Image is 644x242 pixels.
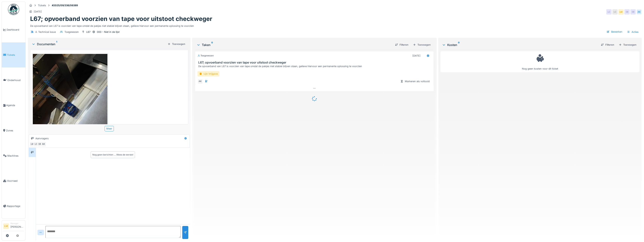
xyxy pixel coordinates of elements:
a: Zones [2,118,25,143]
sup: 1 [56,42,57,46]
div: Toevoegen [166,41,187,47]
span: Rapportage [7,204,24,208]
a: Agenda [2,93,25,118]
div: LM [30,142,35,147]
span: Onderhoud [7,78,24,82]
div: Meer [105,126,114,131]
div: Toevoegen [617,42,638,47]
span: Zones [6,129,24,132]
div: AK [41,142,46,147]
a: Rapportage [2,194,25,219]
span: Tickets [7,53,24,57]
span: Voorraad [7,179,24,183]
sup: 0 [458,43,460,47]
div: De opvoerband van L67 is voorzien van tape omdat de pakjes niet stabiel blijven staan, gelieve hi... [198,64,432,68]
div: AK [636,9,642,15]
div: 000 - Niet in de lijst [97,30,119,34]
div: Filteren [394,42,410,47]
div: GE [37,142,42,147]
div: Documenten [32,42,166,46]
div: [DATE] [412,54,420,57]
a: Voorraad [2,168,25,194]
a: LM Manager[PERSON_NAME] [3,222,24,231]
a: Machines [2,143,25,168]
div: AK [198,79,203,84]
div: LC [612,9,618,15]
h1: L67; opvoerband voorzien van tape voor uitstoot checkweger [30,15,212,22]
div: Toegewezen [198,54,214,57]
strong: #2025/09/336/06389 [50,4,79,7]
div: 4. Technical issue [35,30,56,34]
sup: 0 [211,43,213,47]
img: Badge_color-CXgf-gQk.svg [8,4,19,15]
div: L67 [86,30,90,34]
div: Bewerken [605,29,624,34]
div: Toevoegen [411,42,432,47]
img: 40fv3tttj72j3osnznom6vocaq61 [33,54,107,153]
div: LM [618,9,624,15]
span: Agenda [6,103,24,107]
div: Aanvragers [35,137,49,140]
li: [PERSON_NAME] [10,222,24,230]
h3: L67; opvoerband voorzien van tape voor uitstoot checkweger [198,61,432,64]
div: Nog geen berichten … Wees de eerste! [92,153,133,156]
div: [DATE] [34,10,42,13]
div: LC [33,142,39,147]
div: Toegewezen [64,30,79,34]
span: Dashboard [7,28,24,31]
div: LC [606,9,612,15]
div: Acties [625,29,640,35]
div: Taken [197,43,392,47]
a: Tickets [2,42,25,68]
div: Markeren als voltooid [399,79,431,84]
a: Onderhoud [2,67,25,93]
div: De opvoerband van L67 is voorzien van tape omdat de pakjes niet stabiel blijven staan, gelieve hi... [30,23,639,28]
div: Tickets [38,4,46,7]
div: Nog geen kosten voor dit ticket [443,53,637,70]
li: LM [3,223,9,229]
div: Manager [10,222,24,225]
a: Dashboard [2,17,25,42]
div: Lijn Vrijgave [198,71,219,77]
div: Filteren [599,42,616,47]
div: GE [624,9,630,15]
div: GE [630,9,636,15]
span: Machines [7,154,24,158]
div: Kosten [442,43,598,47]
